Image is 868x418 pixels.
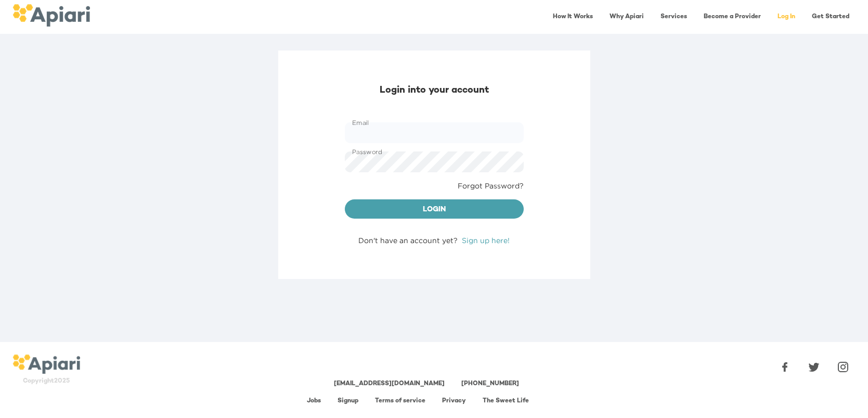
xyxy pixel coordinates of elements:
a: How It Works [547,6,599,28]
a: Jobs [307,398,321,404]
div: [PHONE_NUMBER] [461,379,519,388]
a: Sign up here! [462,236,510,244]
div: Login into your account [345,84,524,97]
div: Copyright 2025 [12,377,80,386]
a: Signup [338,398,358,404]
a: Forgot Password? [458,181,524,191]
img: logo [12,4,90,27]
a: Services [654,6,693,28]
a: Become a Provider [697,6,767,28]
img: logo [12,354,80,374]
button: Login [345,199,524,219]
a: Terms of service [375,398,425,404]
div: Don't have an account yet? [345,235,524,246]
a: Get Started [806,6,856,28]
a: Log In [771,6,801,28]
a: Why Apiari [603,6,650,28]
a: Privacy [442,398,466,404]
a: [EMAIL_ADDRESS][DOMAIN_NAME] [334,381,445,387]
a: The Sweet Life [483,398,529,404]
span: Login [353,204,515,217]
